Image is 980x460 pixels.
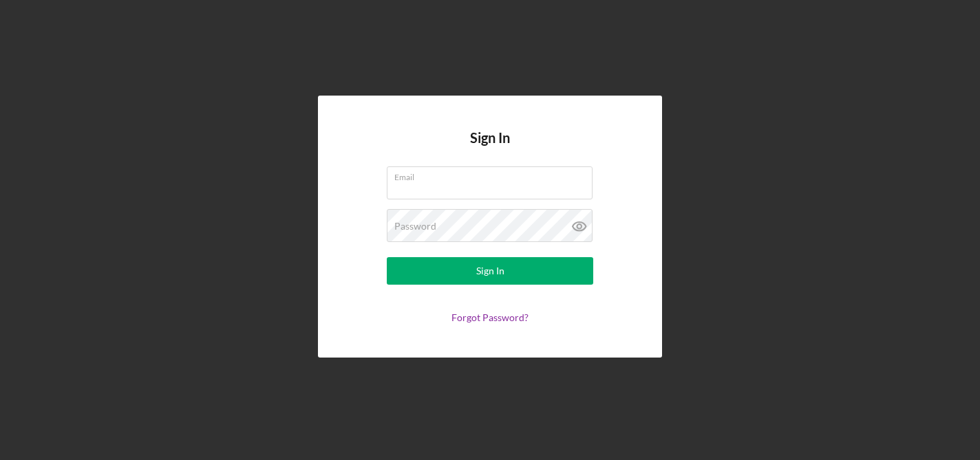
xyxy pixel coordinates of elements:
[451,311,529,323] a: Forgot Password?
[470,130,510,166] h4: Sign In
[476,257,504,285] div: Sign In
[394,221,436,232] label: Password
[387,257,593,285] button: Sign In
[394,167,593,182] label: Email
